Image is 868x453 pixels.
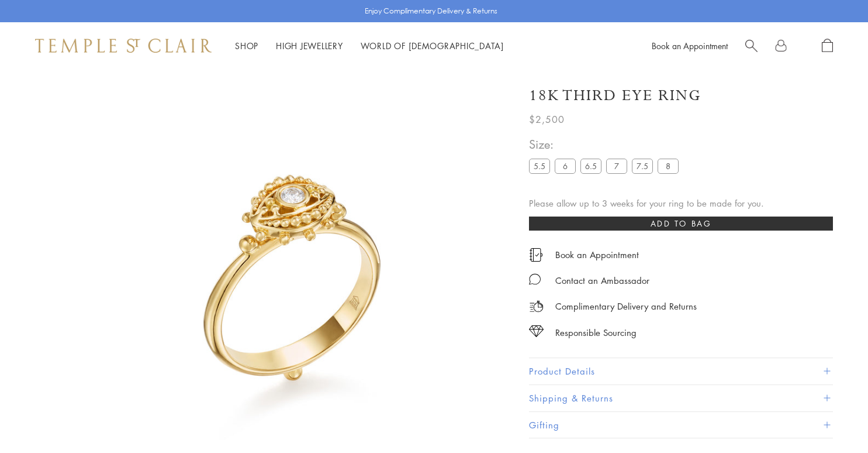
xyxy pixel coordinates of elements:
[276,40,343,52] a: High JewelleryHigh Jewellery
[35,39,212,53] img: Temple St. Clair
[632,159,653,173] label: 7.5
[555,248,639,261] a: Book an Appointment
[555,325,637,340] div: Responsible Sourcing
[529,135,683,154] span: Size:
[529,325,544,337] img: icon_sourcing.svg
[529,299,544,314] img: icon_delivery.svg
[365,5,497,17] p: Enjoy Complimentary Delivery & Returns
[606,159,627,173] label: 7
[658,159,679,173] label: 8
[555,273,649,288] div: Contact an Ambassador
[529,248,543,262] img: icon_appointment.svg
[529,385,833,411] button: Shipping & Returns
[555,299,697,314] p: Complimentary Delivery and Returns
[529,196,833,211] div: Please allow up to 3 weeks for your ring to be made for you.
[580,159,601,173] label: 6.5
[745,39,758,53] a: Search
[529,358,833,385] button: Product Details
[529,217,833,231] button: Add to bag
[235,39,504,53] nav: Main navigation
[529,412,833,438] button: Gifting
[529,159,550,173] label: 5.5
[529,85,701,106] h1: 18K Third Eye Ring
[555,159,576,173] label: 6
[529,112,565,127] span: $2,500
[651,217,712,230] span: Add to bag
[235,40,258,52] a: ShopShop
[652,40,728,52] a: Book an Appointment
[361,40,504,52] a: World of [DEMOGRAPHIC_DATA]World of [DEMOGRAPHIC_DATA]
[529,273,541,285] img: MessageIcon-01_2.svg
[822,39,833,53] a: Open Shopping Bag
